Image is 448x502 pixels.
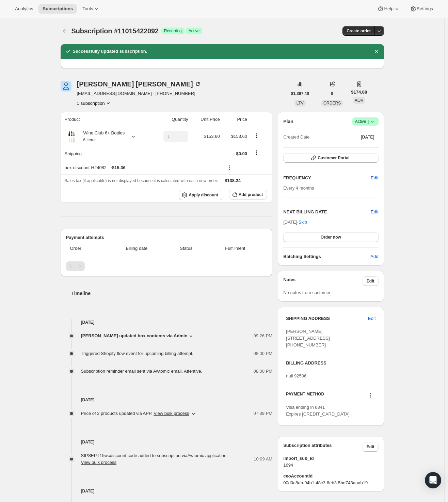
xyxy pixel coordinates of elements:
span: Visa ending in 8841 Expires [CREDIT_CARD_DATA] [286,405,350,417]
span: Subscription #11015422092 [71,27,159,35]
span: Order now [321,234,341,240]
span: $1,397.40 [291,91,309,96]
h2: Timeline [71,290,273,297]
span: Settings [417,6,433,12]
span: 08:00 PM [254,350,273,357]
button: Tools [78,4,104,14]
span: Analytics [15,6,33,12]
button: Add [366,251,382,262]
button: Help [373,4,404,14]
span: Subscriptions [43,6,73,12]
span: 10:09 AM [254,456,272,463]
div: box-discount-H24082 [65,164,220,171]
span: Status [169,245,204,252]
span: Created Date [283,134,309,141]
span: - $15.36 [111,164,126,171]
span: Price of 2 products updated via APP . [81,410,189,417]
h2: NEXT BILLING DATE [283,209,371,215]
span: $0.00 [236,151,247,156]
h3: BILLING ADDRESS [286,360,375,367]
th: Product [61,112,151,127]
h2: Plan [283,118,293,125]
th: Shipping [61,146,151,161]
span: No notes from customer [283,290,331,295]
span: $138.24 [225,178,241,183]
span: Active [355,118,376,125]
h3: Notes [283,276,363,286]
span: ceoAccountId [283,473,378,480]
div: [PERSON_NAME] [PERSON_NAME] [77,81,201,87]
button: Edit [367,173,382,183]
h6: Batching Settings [283,253,370,260]
span: Edit [371,175,378,181]
h2: Payment attempts [66,234,267,241]
h4: [DATE] [61,396,273,403]
div: Open Intercom Messenger [425,472,441,488]
div: Wine Club 6+ Bottles [78,130,125,143]
h4: [DATE] [61,488,273,495]
button: Order now [283,232,378,242]
button: [DATE] [357,132,379,142]
button: Apply discount [179,190,222,200]
h3: Subscription attributes [283,442,363,452]
button: Add product [229,190,267,199]
h3: PAYMENT METHOD [286,391,324,401]
span: Edit [367,444,374,450]
button: 8 [327,89,337,98]
th: Order [66,241,107,256]
button: View bulk process [81,460,117,465]
span: [PERSON_NAME] [STREET_ADDRESS] [PHONE_NUMBER] [286,329,330,347]
span: Subscription reminder email sent via Awtomic email, Attentive. [81,369,203,374]
button: Edit [363,276,379,286]
span: 8 [331,91,333,96]
span: Create order [347,28,371,34]
span: Skip [299,219,307,226]
span: $153.60 [204,134,220,139]
span: LTV [297,101,304,106]
small: 6 items [83,137,97,142]
h4: [DATE] [61,319,273,326]
span: [DATE] [361,134,374,140]
span: $153.60 [231,134,247,139]
span: Tools [82,6,93,12]
button: Settings [406,4,437,14]
h3: SHIPPING ADDRESS [286,315,368,322]
button: View bulk process [154,411,189,416]
button: Analytics [11,4,37,14]
span: Every 4 months [283,185,314,191]
span: Add product [239,192,263,197]
span: Shirley Morgan [61,81,71,92]
span: Recurring [164,28,182,34]
span: ORDERS [323,101,341,106]
span: Billing date [109,245,165,252]
span: 00d0a8ab-94b1-48c3-8eb3-5bd743aaab19 [283,480,378,486]
span: [DATE] · [283,220,307,225]
h4: [DATE] [61,439,273,446]
button: Create order [342,26,375,36]
span: Triggered Shopify flow event for upcoming billing attempt. [81,351,193,356]
button: Subscriptions [38,4,77,14]
button: Product actions [251,132,262,140]
span: [PERSON_NAME] updated box contents via Admin [81,333,188,339]
span: AOV [355,98,363,103]
span: Sales tax (if applicable) is not displayed because it is calculated with each new order. [65,178,218,183]
span: Edit [367,278,374,284]
button: Skip [294,217,311,228]
span: Add [370,253,378,260]
span: Help [384,6,393,12]
span: null 92506 [286,373,306,378]
button: Edit [371,209,378,215]
span: $174.68 [351,89,367,96]
th: Unit Price [190,112,222,127]
button: Edit [363,442,379,452]
span: 1694 [283,462,378,469]
th: Quantity [151,112,190,127]
button: Dismiss notification [372,47,381,56]
button: Customer Portal [283,153,378,163]
h2: Successfully updated subscription. [73,48,147,55]
button: [PERSON_NAME] updated box contents via Admin [81,333,194,339]
span: Customer Portal [318,155,349,161]
nav: Pagination [66,261,267,271]
span: Active [189,28,200,34]
span: [EMAIL_ADDRESS][DOMAIN_NAME] · [PHONE_NUMBER] [77,90,201,97]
